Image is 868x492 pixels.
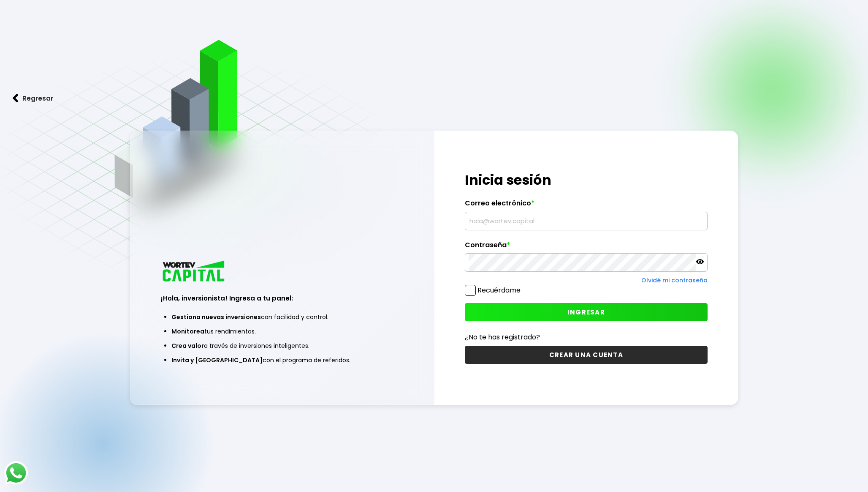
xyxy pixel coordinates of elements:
label: Recuérdame [477,285,521,295]
label: Contraseña [465,241,708,254]
label: Correo electrónico [465,199,708,212]
a: Olvidé mi contraseña [641,276,708,284]
a: ¿No te has registrado?CREAR UNA CUENTA [465,332,708,364]
h1: Inicia sesión [465,170,708,190]
li: con el programa de referidos. [171,353,393,367]
span: Monitorea [171,327,204,336]
h3: ¡Hola, inversionista! Ingresa a tu panel: [161,293,404,303]
img: logo_wortev_capital [161,260,228,284]
li: tus rendimientos. [171,324,393,339]
span: Gestiona nuevas inversiones [171,313,261,321]
li: a través de inversiones inteligentes. [171,339,393,353]
button: INGRESAR [465,303,708,321]
img: logos_whatsapp-icon.242b2217.svg [4,461,28,485]
p: ¿No te has registrado? [465,332,708,342]
span: Invita y [GEOGRAPHIC_DATA] [171,356,263,364]
button: CREAR UNA CUENTA [465,346,708,364]
input: hola@wortev.capital [469,212,704,230]
span: Crea valor [171,342,204,350]
span: INGRESAR [567,308,605,317]
li: con facilidad y control. [171,310,393,324]
img: flecha izquierda [13,94,19,103]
